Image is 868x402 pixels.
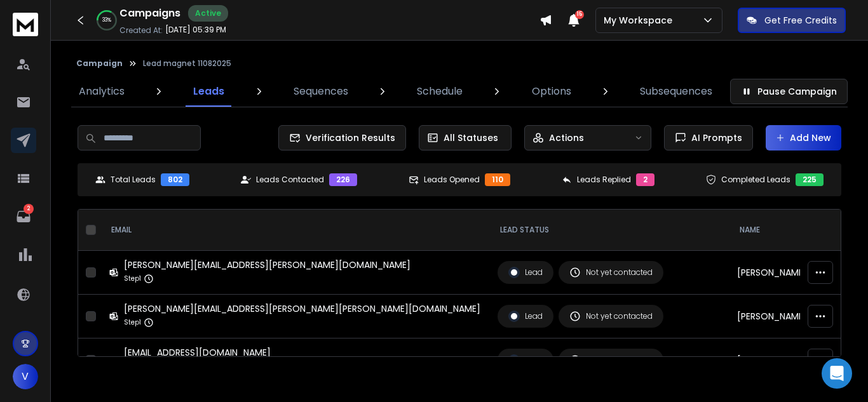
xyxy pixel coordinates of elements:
button: V [13,364,38,389]
p: All Statuses [444,131,498,144]
p: My Workspace [604,14,677,27]
button: Campaign [76,58,123,69]
p: Subsequences [640,84,712,99]
div: 802 [161,173,189,186]
p: 33 % [102,17,111,24]
h1: Campaigns [119,6,180,21]
a: Schedule [409,76,470,107]
p: Schedule [417,84,463,99]
span: AI Prompts [686,131,742,144]
p: Leads Opened [424,175,480,185]
a: Subsequences [632,76,720,107]
div: [EMAIL_ADDRESS][DOMAIN_NAME] [124,346,271,359]
p: [DATE] 05:39 PM [165,25,226,35]
p: Leads Contacted [256,175,324,185]
span: Verification Results [301,131,395,144]
button: Get Free Credits [738,8,846,33]
div: Active [188,5,228,22]
p: Total Leads [111,175,156,185]
p: Step 1 [124,272,141,285]
div: Not yet contacted [569,267,653,278]
span: 15 [575,10,584,19]
button: Add New [766,125,841,151]
p: Options [532,84,571,99]
div: 2 [636,173,654,186]
a: Leads [186,76,232,107]
p: Leads [193,84,224,99]
img: logo [13,13,38,36]
div: Not yet contacted [569,354,653,366]
div: [PERSON_NAME][EMAIL_ADDRESS][PERSON_NAME][DOMAIN_NAME] [124,258,410,271]
p: Analytics [79,84,125,99]
p: Completed Leads [721,175,790,185]
div: Open Intercom Messenger [822,358,852,389]
th: EMAIL [101,210,490,251]
button: AI Prompts [664,125,753,151]
p: Created At: [119,25,163,36]
button: Verification Results [278,125,406,151]
div: Lead [508,311,543,322]
div: 225 [796,173,824,186]
button: Pause Campaign [730,79,848,104]
th: LEAD STATUS [490,210,729,251]
p: Actions [549,131,584,144]
p: Sequences [294,84,348,99]
div: Lead [508,267,543,278]
div: [PERSON_NAME][EMAIL_ADDRESS][PERSON_NAME][PERSON_NAME][DOMAIN_NAME] [124,302,480,315]
p: Get Free Credits [764,14,837,27]
p: Leads Replied [577,175,631,185]
div: Not yet contacted [569,311,653,322]
p: Step 1 [124,316,141,329]
p: Lead magnet 11082025 [143,58,231,69]
div: Lead [508,354,543,366]
a: Sequences [286,76,356,107]
div: 110 [485,173,510,186]
a: Analytics [71,76,132,107]
p: 2 [24,204,34,214]
a: 2 [11,204,36,229]
a: Options [524,76,579,107]
div: 226 [329,173,357,186]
